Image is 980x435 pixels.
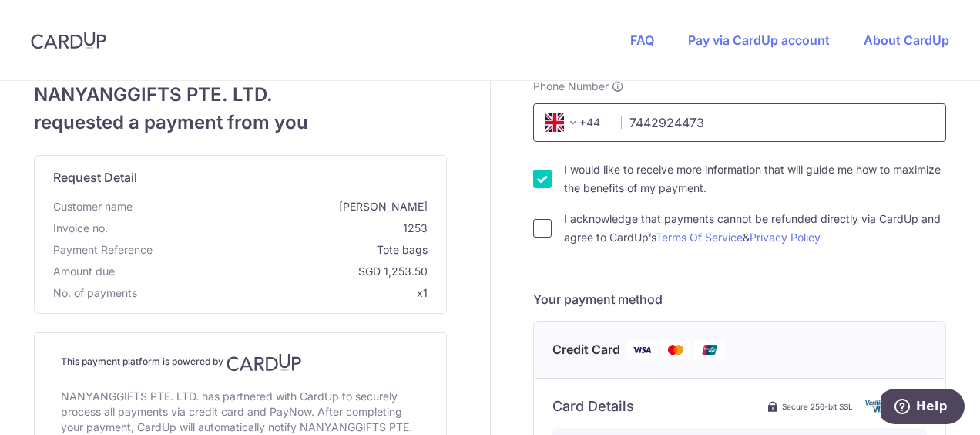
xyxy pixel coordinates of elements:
h5: Your payment method [533,290,946,309]
span: NANYANGGIFTS PTE. LTD. [34,81,447,109]
a: Terms Of Service [656,231,743,244]
span: x1 [417,286,428,299]
span: [PERSON_NAME] [139,199,428,214]
img: CardUp [227,353,302,372]
iframe: Opens a widget where you can find more information [881,389,965,427]
a: Pay via CardUp account [688,32,830,48]
span: translation missing: en.payment_reference [53,243,153,256]
span: 1253 [114,221,428,236]
span: Phone Number [533,79,609,94]
img: Visa [626,340,657,359]
a: About CardUp [864,32,949,48]
h4: This payment platform is powered by [61,353,420,372]
span: translation missing: en.request_detail [53,170,137,185]
img: card secure [865,400,927,413]
span: requested a payment from you [34,109,447,137]
a: FAQ [630,32,654,48]
span: +44 [541,113,610,132]
span: SGD 1,253.50 [121,264,428,279]
img: Union Pay [694,340,725,359]
span: Customer name [53,199,133,214]
h6: Card Details [552,397,634,416]
span: Secure 256-bit SSL [782,400,853,413]
span: No. of payments [53,285,137,301]
span: Credit Card [552,340,620,359]
span: Amount due [53,264,115,279]
label: I would like to receive more information that will guide me how to maximize the benefits of my pa... [564,160,946,197]
a: Privacy Policy [750,231,821,244]
label: I acknowledge that payments cannot be refunded directly via CardUp and agree to CardUp’s & [564,210,946,247]
img: Mastercard [660,340,691,359]
img: CardUp [31,31,106,49]
span: Tote bags [159,242,428,258]
span: Invoice no. [53,221,108,236]
span: +44 [545,113,582,132]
